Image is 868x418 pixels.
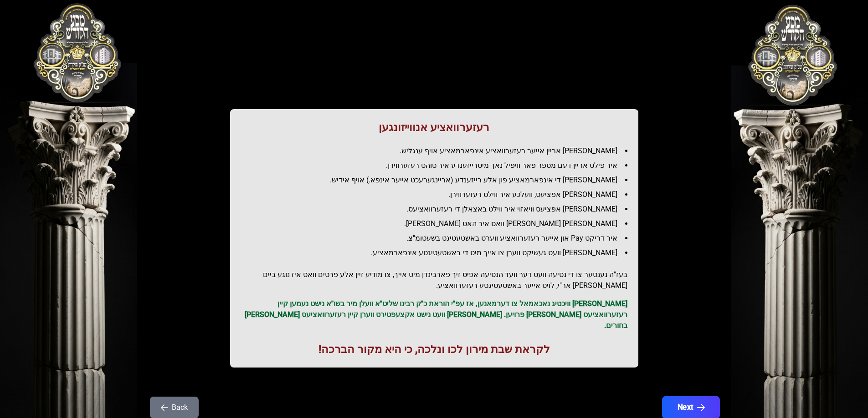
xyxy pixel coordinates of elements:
h1: לקראת שבת מירון לכו ונלכה, כי היא מקור הברכה! [241,342,627,357]
li: [PERSON_NAME] אריין אייער רעזערוואציע אינפארמאציע אויף ענגליש. [248,146,627,156]
li: [PERSON_NAME] וועט געשיקט ווערן צו אייך מיט די באשטעטיגטע אינפארמאציע. [248,247,627,258]
h2: בעז"ה נענטער צו די נסיעה וועט דער וועד הנסיעה אפיס זיך פארבינדן מיט אייך, צו מודיע זיין אלע פרטים... [241,269,627,291]
li: [PERSON_NAME] אפציעס, וועלכע איר ווילט רעזערווירן. [248,189,627,200]
h1: רעזערוואציע אנווייזונגען [241,120,627,135]
li: איר דריקט Pay און אייער רעזערוואציע ווערט באשטעטיגט בשעטומ"צ. [248,233,627,244]
li: [PERSON_NAME] אפציעס וויאזוי איר ווילט באצאלן די רעזערוואציעס. [248,204,627,215]
p: [PERSON_NAME] וויכטיג נאכאמאל צו דערמאנען, אז עפ"י הוראת כ"ק רבינו שליט"א וועלן מיר בשו"א נישט נע... [241,298,627,331]
li: [PERSON_NAME] [PERSON_NAME] וואס איר האט [PERSON_NAME]. [248,218,627,229]
li: איר פילט אריין דעם מספר פאר וויפיל נאך מיטרייזענדע איר טוהט רעזערווירן. [248,160,627,171]
li: [PERSON_NAME] די אינפארמאציע פון אלע רייזענדע (אריינגערעכט אייער אינפא.) אויף אידיש. [248,175,627,186]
